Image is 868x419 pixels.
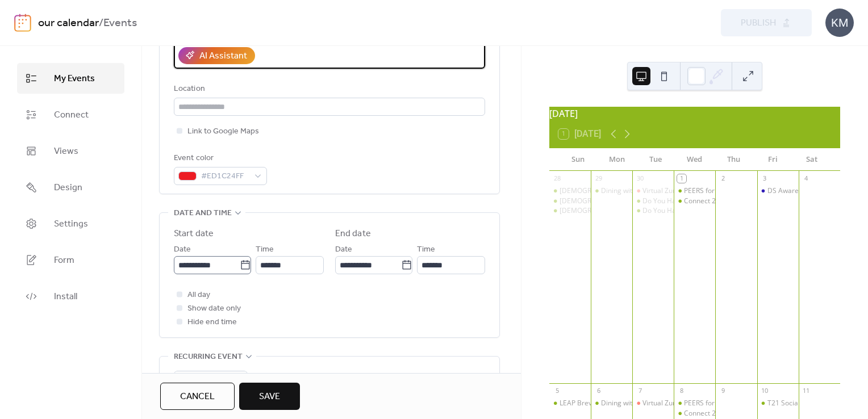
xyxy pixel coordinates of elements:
div: 9 [719,387,727,395]
div: 11 [802,387,811,395]
span: Recurring event [174,350,243,364]
div: PEERS for Adults ages 18 and up [674,399,715,408]
div: Virtual Zumba with [PERSON_NAME] [642,399,757,408]
div: 8 [677,387,686,395]
div: Do You Have A Minute - Glymphatic System Detox [642,206,800,216]
a: our calendar [38,12,99,34]
div: Dining with Distinction: Fine Dining Classes and Social Skills for Young Adults [601,186,842,196]
div: LEAP Brevard - October Meet-Up [549,399,591,408]
div: [DEMOGRAPHIC_DATA] - Puberty Workshop [560,196,698,206]
div: 1 [677,174,686,183]
span: Date and time [174,207,232,220]
div: 28 [553,174,561,183]
div: Dining with Distinction: Fine Dining Classes and Social Skills for Young Adults [601,399,842,408]
div: Event color [174,152,265,165]
div: AI Assistant [199,49,247,63]
span: Time [417,243,435,257]
span: All day [187,288,210,302]
span: Show date only [187,302,241,316]
div: 4 [802,174,811,183]
a: Form [17,245,124,275]
div: Thu [714,148,753,171]
div: Connect 21 [674,196,715,206]
span: Date [174,243,191,257]
div: 10 [761,387,769,395]
div: Start date [174,227,214,241]
div: Sat [792,148,831,171]
a: Settings [17,208,124,239]
span: Date [335,243,352,257]
div: PEERS for Adults ages [DEMOGRAPHIC_DATA] and up [684,399,853,408]
span: #ED1C24FF [201,170,249,183]
b: / [99,12,103,34]
div: [DATE] [549,107,840,120]
div: 2 [719,174,727,183]
span: Save [259,390,280,404]
span: Do not repeat [178,372,227,388]
div: Location [174,82,483,96]
span: Time [256,243,274,257]
div: Wed [675,148,715,171]
div: Male - Puberty Workshop [549,196,591,206]
div: 7 [636,387,644,395]
a: Connect [17,99,124,130]
div: Do You Have A Minute - All About Dental [632,196,674,206]
div: LEAP Brevard - October Meet-Up [560,399,663,408]
div: 29 [594,174,603,183]
div: Bible Study - Members ages 18+ [549,206,591,216]
a: Install [17,281,124,312]
img: logo [14,14,31,32]
a: Views [17,136,124,166]
div: Do You Have A Minute - Glymphatic System Detox [632,206,674,216]
div: [DEMOGRAPHIC_DATA] Study - Members ages [DEMOGRAPHIC_DATA]+ [560,206,788,216]
span: Link to Google Maps [187,125,259,139]
span: Install [54,290,77,304]
div: Female - Puberty Workshop [549,186,591,196]
div: 6 [594,387,603,395]
span: My Events [54,72,95,86]
div: Connect 21 [684,409,720,418]
div: Dining with Distinction: Fine Dining Classes and Social Skills for Young Adults [591,186,632,196]
button: Cancel [160,383,235,410]
div: PEERS for Adults ages [DEMOGRAPHIC_DATA] and up [684,186,853,196]
div: T21 Social Network - Orlando Pride Outing [757,399,799,408]
div: Fri [753,148,792,171]
div: Tue [636,148,675,171]
span: Hide end time [187,316,237,329]
div: PEERS for Adults ages 18 and up [674,186,715,196]
span: Design [54,181,82,195]
div: Virtual Zumba with [PERSON_NAME] [642,186,757,196]
div: [DEMOGRAPHIC_DATA] - Puberty Workshop [560,186,698,196]
div: Mon [597,148,636,171]
span: Views [54,145,78,158]
a: My Events [17,63,124,94]
b: Events [103,12,137,34]
div: 5 [553,387,561,395]
div: Connect 21 [674,409,715,418]
button: Save [239,383,300,410]
div: Connect 21 [684,196,720,206]
span: Cancel [180,390,215,404]
div: End date [335,227,371,241]
div: Virtual Zumba with Elyse [632,186,674,196]
div: 30 [636,174,644,183]
span: Settings [54,217,88,231]
div: Dining with Distinction: Fine Dining Classes and Social Skills for Young Adults [591,399,632,408]
button: AI Assistant [178,47,255,64]
div: DS Awareness Month Party and Kick-Off to Bowl-A-Thon 2026! [757,186,799,196]
span: Connect [54,108,89,122]
div: Sun [558,148,598,171]
div: KM [825,9,854,37]
a: Design [17,172,124,203]
span: Form [54,254,74,267]
div: Virtual Zumba with Elyse [632,399,674,408]
div: 3 [761,174,769,183]
div: Do You Have A Minute - All About Dental [642,196,770,206]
